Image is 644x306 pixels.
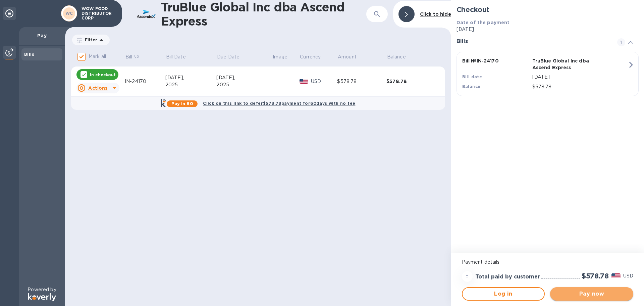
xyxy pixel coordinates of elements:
p: Image [273,53,287,60]
h2: $578.78 [582,272,609,280]
div: $578.78 [337,78,386,85]
b: WC [65,11,73,16]
div: $578.78 [386,78,436,85]
img: USD [611,273,621,278]
p: In checkout [90,72,116,78]
p: Bill № IN-24170 [462,57,530,64]
p: Bill № [125,53,139,60]
h3: Bills [457,38,609,45]
b: Bill date [462,74,482,79]
p: Payment details [462,259,633,266]
p: Currency [300,53,321,60]
p: USD [311,78,337,85]
span: Bill № [125,53,148,60]
div: 2025 [216,81,272,88]
p: Due Date [217,53,239,60]
h2: Checkout [457,5,639,14]
p: TruBlue Global Inc dba Ascend Express [532,57,600,71]
img: USD [300,79,309,84]
button: Pay now [550,287,633,301]
span: Amount [338,53,365,60]
div: [DATE], [165,74,217,81]
p: Bill Date [166,53,186,60]
p: USD [623,272,633,279]
span: Bill Date [166,53,195,60]
b: Pay in 60 [171,101,193,106]
span: Log in [468,290,539,298]
div: [DATE], [216,74,272,81]
p: [DATE] [532,74,628,81]
span: Balance [387,53,415,60]
b: Balance [462,84,481,89]
div: IN-24170 [125,78,165,85]
h3: Total paid by customer [475,274,540,280]
b: Date of the payment [457,20,510,25]
p: $578.78 [532,83,628,90]
img: Logo [28,293,56,301]
p: Powered by [28,286,56,293]
b: Click on this link to defer $578.78 payment for 60 days with no fee [203,101,355,106]
p: Mark all [89,53,106,60]
button: Bill №IN-24170TruBlue Global Inc dba Ascend ExpressBill date[DATE]Balance$578.78 [457,52,639,96]
b: Bills [24,52,34,57]
p: Filter [82,37,97,43]
span: Pay now [555,290,628,298]
p: Pay [24,32,60,39]
p: Balance [387,53,406,60]
div: 2025 [165,81,217,88]
u: Actions [88,85,107,91]
p: Amount [338,53,357,60]
b: Click to hide [420,11,451,17]
button: Log in [462,287,545,301]
span: 1 [617,38,625,46]
p: [DATE] [457,26,639,33]
p: WOW FOOD DISTRIBUTOR CORP [82,6,115,20]
div: = [462,271,473,282]
span: Due Date [217,53,248,60]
